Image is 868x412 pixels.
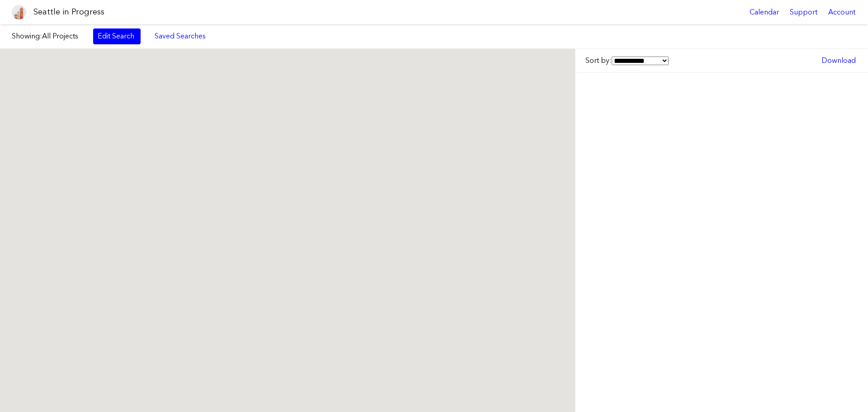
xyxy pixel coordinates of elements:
[42,32,78,40] span: All Projects
[93,28,141,44] a: Edit Search
[817,53,860,68] a: Download
[33,6,104,18] h1: Seattle in Progress
[585,56,669,66] label: Sort by:
[12,31,84,41] label: Showing:
[612,57,669,65] select: Sort by:
[12,5,26,19] img: favicon-96x96.png
[150,28,211,44] a: Saved Searches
